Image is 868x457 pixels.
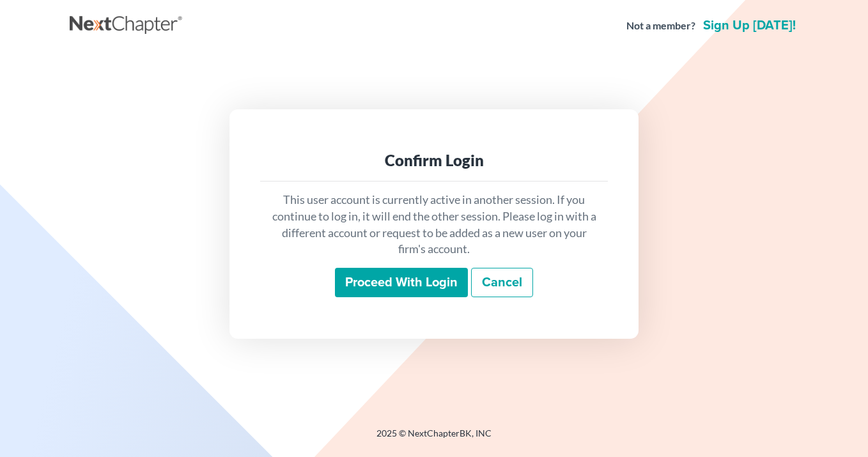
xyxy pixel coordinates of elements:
[270,150,598,171] div: Confirm Login
[70,427,798,450] div: 2025 © NextChapterBK, INC
[701,19,798,32] a: Sign up [DATE]!
[270,192,598,258] p: This user account is currently active in another session. If you continue to log in, it will end ...
[335,268,468,297] input: Proceed with login
[626,19,695,33] strong: Not a member?
[471,268,533,297] a: Cancel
